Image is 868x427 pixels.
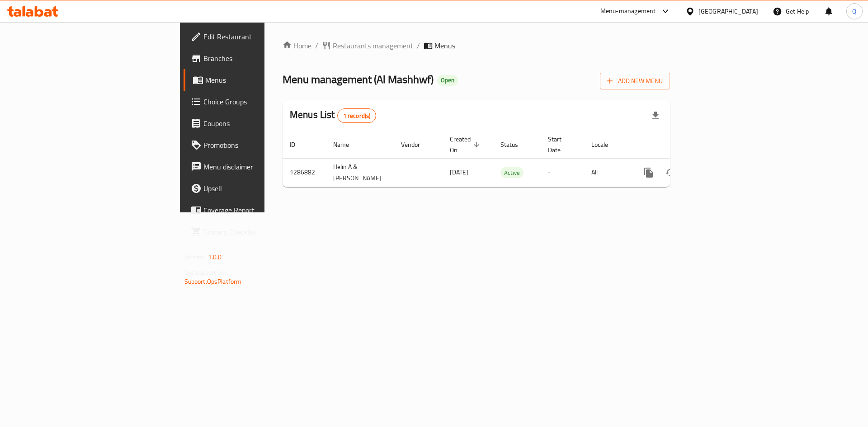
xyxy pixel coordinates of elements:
[283,40,670,51] nav: breadcrumb
[600,73,670,89] button: Add New Menu
[450,166,468,178] span: [DATE]
[500,139,530,150] span: Status
[600,6,656,17] div: Menu-management
[203,96,318,107] span: Choice Groups
[322,40,413,51] a: Restaurants management
[326,158,394,187] td: Helin A & [PERSON_NAME]
[434,40,455,51] span: Menus
[631,131,732,159] th: Actions
[184,276,242,287] a: Support.OpsPlatform
[290,139,307,150] span: ID
[205,75,318,85] span: Menus
[591,139,620,150] span: Locale
[645,105,666,127] div: Export file
[203,31,318,42] span: Edit Restaurant
[638,162,660,183] button: more
[437,75,458,86] div: Open
[607,75,663,87] span: Add New Menu
[333,40,413,51] span: Restaurants management
[203,205,318,216] span: Coverage Report
[584,158,631,187] td: All
[184,199,325,221] a: Coverage Report
[548,134,573,155] span: Start Date
[437,76,458,84] span: Open
[203,53,318,64] span: Branches
[337,108,377,123] div: Total records count
[184,91,325,113] a: Choice Groups
[401,139,432,150] span: Vendor
[184,134,325,156] a: Promotions
[283,131,732,187] table: enhanced table
[184,69,325,91] a: Menus
[184,113,325,134] a: Coupons
[852,6,856,16] span: Q
[184,251,207,263] span: Version:
[290,108,376,123] h2: Menus List
[333,139,361,150] span: Name
[338,112,376,120] span: 1 record(s)
[660,162,681,183] button: Change Status
[698,6,758,16] div: [GEOGRAPHIC_DATA]
[184,178,325,199] a: Upsell
[203,161,318,172] span: Menu disclaimer
[283,69,434,89] span: Menu management ( Al Mashhwf )
[184,267,226,278] span: Get support on:
[203,118,318,129] span: Coupons
[203,226,318,237] span: Grocery Checklist
[500,168,524,178] span: Active
[541,158,584,187] td: -
[203,183,318,194] span: Upsell
[417,40,420,51] li: /
[450,134,482,155] span: Created On
[184,47,325,69] a: Branches
[184,221,325,243] a: Grocery Checklist
[184,26,325,47] a: Edit Restaurant
[208,251,222,263] span: 1.0.0
[203,140,318,150] span: Promotions
[184,156,325,178] a: Menu disclaimer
